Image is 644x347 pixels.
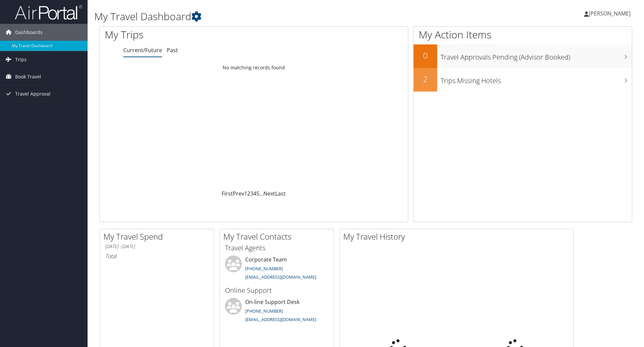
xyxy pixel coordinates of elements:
a: 4 [253,190,256,197]
a: First [222,190,233,197]
td: No matching records found [100,62,408,74]
h6: Total [105,252,209,260]
h3: Travel Agents [225,243,329,253]
h1: My Travel Dashboard [94,9,456,24]
img: airportal-logo.png [15,4,82,20]
h2: 0 [414,50,437,61]
h6: [DATE] - [DATE] [105,243,209,250]
a: [PERSON_NAME] [584,3,637,24]
li: Corporate Team [222,255,332,283]
a: 1 [244,190,247,197]
a: [PHONE_NUMBER] [245,308,283,314]
h1: My Action Items [414,28,632,42]
h2: My Travel Spend [103,231,214,242]
h1: My Trips [105,28,275,42]
h2: My Travel History [343,231,573,242]
a: Prev [233,190,244,197]
span: Trips [15,51,27,68]
span: Dashboards [15,24,42,41]
li: On-line Support Desk [222,298,332,325]
span: Travel Approval [15,85,51,102]
h3: Travel Approvals Pending (Advisor Booked) [441,49,632,62]
a: [EMAIL_ADDRESS][DOMAIN_NAME] [245,316,316,322]
span: Book Travel [15,68,41,85]
a: Past [167,46,178,54]
h2: My Travel Contacts [223,231,334,242]
h3: Trips Missing Hotels [441,73,632,85]
a: 2Trips Missing Hotels [414,68,632,92]
a: Next [263,190,275,197]
span: [PERSON_NAME] [589,10,631,17]
a: 2 [247,190,250,197]
h2: 2 [414,73,437,85]
a: 0Travel Approvals Pending (Advisor Booked) [414,44,632,68]
a: [PHONE_NUMBER] [245,266,283,272]
a: 5 [256,190,259,197]
a: [EMAIL_ADDRESS][DOMAIN_NAME] [245,274,316,280]
a: Last [275,190,286,197]
span: … [259,190,263,197]
h3: Online Support [225,286,329,295]
a: 3 [250,190,253,197]
a: Current/Future [123,46,162,54]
